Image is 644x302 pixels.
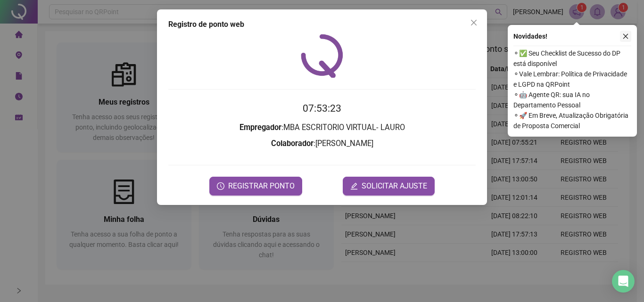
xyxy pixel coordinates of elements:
[228,180,295,192] span: REGISTRAR PONTO
[350,182,358,190] span: edit
[513,31,547,41] span: Novidades !
[470,19,478,26] span: close
[466,15,481,30] button: Close
[343,177,435,196] button: editSOLICITAR AJUSTE
[209,177,302,196] button: REGISTRAR PONTO
[303,103,341,114] time: 07:53:23
[513,69,631,90] span: ⚬ Vale Lembrar: Política de Privacidade e LGPD na QRPoint
[271,139,314,148] strong: Colaborador
[168,19,476,30] div: Registro de ponto web
[513,48,631,69] span: ⚬ ✅ Seu Checklist de Sucesso do DP está disponível
[622,33,629,40] span: close
[612,270,635,293] div: Open Intercom Messenger
[239,123,281,132] strong: Empregador
[513,110,631,131] span: ⚬ 🚀 Em Breve, Atualização Obrigatória de Proposta Comercial
[168,138,476,150] h3: : [PERSON_NAME]
[362,180,427,192] span: SOLICITAR AJUSTE
[217,182,224,190] span: clock-circle
[168,122,476,134] h3: : MBA ESCRITORIO VIRTUAL- LAURO
[301,34,343,78] img: QRPoint
[513,90,631,110] span: ⚬ 🤖 Agente QR: sua IA no Departamento Pessoal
